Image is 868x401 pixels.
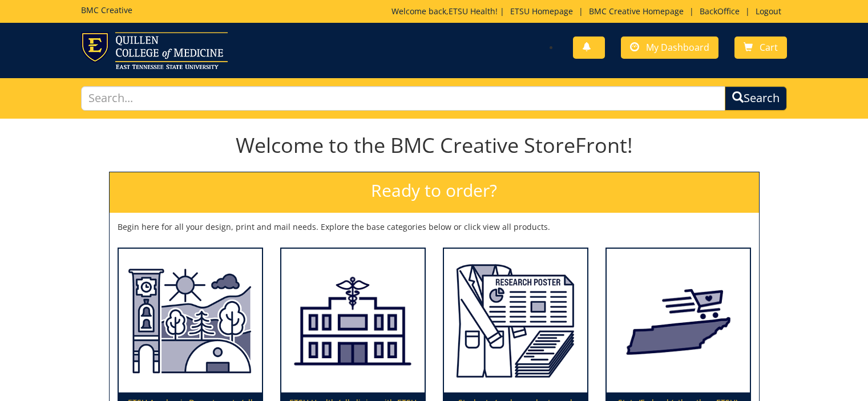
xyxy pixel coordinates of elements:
[734,37,787,59] a: Cart
[118,221,751,233] p: Begin here for all your design, print and mail needs. Explore the base categories below or click ...
[760,41,778,54] span: Cart
[109,134,760,157] h1: Welcome to the BMC Creative StoreFront!
[504,6,579,17] a: ETSU Homepage
[110,172,759,213] h2: Ready to order?
[81,32,228,69] img: ETSU logo
[449,6,495,17] a: ETSU Health
[281,249,425,393] img: ETSU Health (all clinics with ETSU Health branding)
[750,6,787,17] a: Logout
[81,86,726,111] input: Search...
[725,86,787,111] button: Search
[621,37,718,59] a: My Dashboard
[583,6,689,17] a: BMC Creative Homepage
[444,249,587,393] img: Students (undergraduate and graduate)
[646,41,709,54] span: My Dashboard
[119,249,262,393] img: ETSU Academic Departments (all colleges and departments)
[81,6,132,14] h5: BMC Creative
[694,6,745,17] a: BackOffice
[607,249,750,393] img: State/Federal (other than ETSU)
[391,6,787,17] p: Welcome back, ! | | | |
